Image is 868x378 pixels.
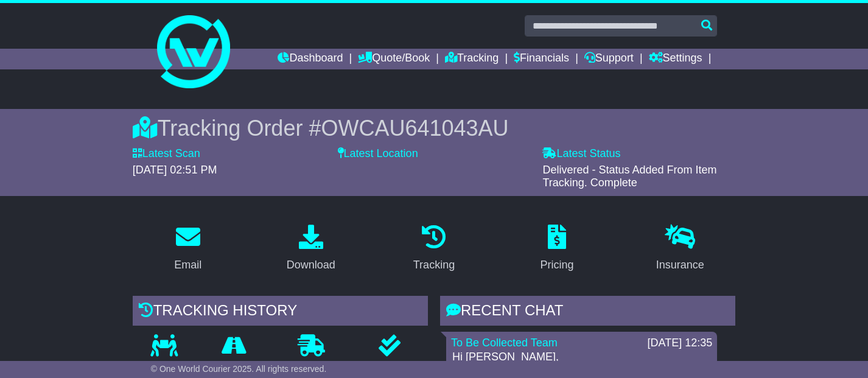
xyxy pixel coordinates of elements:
div: [DATE] 12:35 [648,337,713,350]
a: To Be Collected Team [451,337,558,349]
span: Delivered - Status Added From Item Tracking. Complete [542,164,716,189]
a: Dashboard [278,49,343,69]
a: Email [166,220,209,278]
a: Quote/Book [358,49,430,69]
span: OWCAU641043AU [321,116,508,141]
label: Latest Location [338,147,418,161]
div: Download [287,257,335,273]
a: Settings [649,49,702,69]
span: [DATE] 02:51 PM [133,164,217,176]
div: Insurance [656,257,704,273]
a: Support [584,49,634,69]
label: Latest Scan [133,147,200,161]
a: Insurance [648,220,712,278]
a: Download [279,220,343,278]
div: Email [174,257,201,273]
div: Pricing [541,257,574,273]
a: Tracking [445,49,499,69]
div: Tracking Order # [133,115,736,141]
span: © One World Courier 2025. All rights reserved. [151,364,327,374]
p: Hi [PERSON_NAME], [452,351,711,364]
a: Pricing [533,220,582,278]
div: RECENT CHAT [440,296,735,329]
a: Tracking [405,220,463,278]
label: Latest Status [542,147,620,161]
div: Tracking history [133,296,428,329]
a: Financials [514,49,569,69]
div: Tracking [413,257,455,273]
